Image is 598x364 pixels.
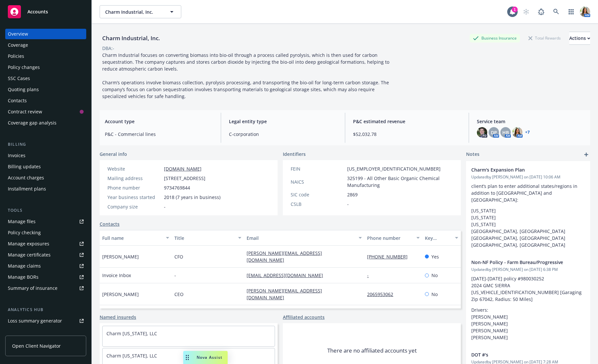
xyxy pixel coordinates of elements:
[183,351,191,364] div: Drag to move
[100,151,127,157] span: General info
[291,178,345,185] div: NAICS
[247,272,328,278] a: [EMAIL_ADDRESS][DOMAIN_NAME]
[569,32,590,44] div: Actions
[422,230,461,246] button: Key contact
[105,131,213,138] span: P&C - Commercial lines
[8,184,46,194] div: Installment plans
[8,51,24,61] div: Policies
[164,194,220,201] span: 2018 (7 years in business)
[5,84,86,95] a: Quoting plans
[106,330,157,337] a: Charm [US_STATE], LLC
[367,235,412,241] div: Phone number
[535,5,548,18] a: Report a Bug
[102,253,139,260] span: [PERSON_NAME]
[107,165,161,172] div: Website
[8,316,62,326] div: Loss summary generator
[8,150,25,161] div: Invoices
[100,314,136,321] a: Named insureds
[8,73,30,84] div: SSC Cases
[471,183,585,203] p: client’s plan to enter additional states/regions in addition to [GEOGRAPHIC_DATA] and [GEOGRAPHIC...
[8,261,41,271] div: Manage claims
[5,239,86,249] a: Manage exposures
[525,130,530,134] a: +7
[8,84,39,95] div: Quoting plans
[172,230,244,246] button: Title
[197,355,222,360] span: Nova Assist
[550,5,563,18] a: Search
[102,235,162,241] div: Full name
[5,173,86,183] a: Account charges
[471,166,568,173] span: Charm's Expansion Plan
[283,314,325,321] a: Affiliated accounts
[425,235,451,241] div: Key contact
[5,3,86,21] a: Accounts
[8,161,41,172] div: Billing updates
[291,191,345,198] div: SIC code
[502,129,509,136] span: HB
[8,118,57,128] div: Coverage gap analysis
[5,184,86,194] a: Installment plans
[5,161,86,172] a: Billing updates
[5,207,86,214] div: Tools
[12,342,61,349] span: Open Client Navigator
[5,62,86,73] a: Policy changes
[512,127,523,138] img: photo
[5,73,86,84] a: SSC Cases
[8,239,49,249] div: Manage exposures
[367,291,398,297] a: 2065953062
[105,118,213,125] span: Account type
[347,201,349,207] span: -
[107,175,161,182] div: Mailing address
[174,272,176,279] span: -
[471,267,585,273] span: Updated by [PERSON_NAME] on [DATE] 6:38 PM
[229,131,337,138] span: C-corporation
[520,5,533,18] a: Start snowing
[8,95,27,106] div: Contacts
[431,272,438,279] span: No
[102,272,131,279] span: Invoice Inbox
[8,173,44,183] div: Account charges
[347,175,453,189] span: 325199 - All Other Basic Organic Chemical Manufacturing
[106,353,157,359] a: Charm [US_STATE], LLC
[470,34,520,42] div: Business Insurance
[102,45,114,52] div: DBA: -
[107,184,161,191] div: Phone number
[5,283,86,293] a: Summary of insurance
[100,221,120,227] a: Contacts
[247,288,322,301] a: [PERSON_NAME][EMAIL_ADDRESS][DOMAIN_NAME]
[105,8,162,15] span: Charm Industrial, Inc.
[8,283,57,293] div: Summary of insurance
[471,174,585,180] span: Updated by [PERSON_NAME] on [DATE] 10:06 AM
[367,254,413,260] a: [PHONE_NUMBER]
[247,250,322,263] a: [PERSON_NAME][EMAIL_ADDRESS][DOMAIN_NAME]
[466,151,479,158] span: Notes
[174,291,184,298] span: CEO
[5,316,86,326] a: Loss summary generator
[327,347,417,355] span: There are no affiliated accounts yet
[5,141,86,148] div: Billing
[565,5,578,18] a: Switch app
[466,254,590,346] div: Non-NF Policy - Farm Bureau/ProgressiveUpdatedby [PERSON_NAME] on [DATE] 6:38 PM[DATE]-[DATE] pol...
[5,118,86,128] a: Coverage gap analysis
[183,351,228,364] button: Nova Assist
[5,51,86,61] a: Policies
[8,62,40,73] div: Policy changes
[5,227,86,238] a: Policy checking
[471,306,585,341] p: Drivers: [PERSON_NAME] [PERSON_NAME] [PERSON_NAME] [PERSON_NAME]
[5,261,86,271] a: Manage claims
[364,230,422,246] button: Phone number
[5,216,86,227] a: Manage files
[229,118,337,125] span: Legal entity type
[512,7,518,12] div: 1
[100,5,181,18] button: Charm Industrial, Inc.
[471,259,568,266] span: Non-NF Policy - Farm Bureau/Progressive
[5,107,86,117] a: Contract review
[347,191,358,198] span: 2869
[164,184,190,191] span: 9734769844
[471,275,585,303] p: [DATE]-[DATE] policy #980030252 2024 GMC SIERRA [US_VEHICLE_IDENTIFICATION_NUMBER] [Garaging Zip ...
[102,291,139,298] span: [PERSON_NAME]
[5,40,86,50] a: Coverage
[164,203,166,210] span: -
[5,272,86,282] a: Manage BORs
